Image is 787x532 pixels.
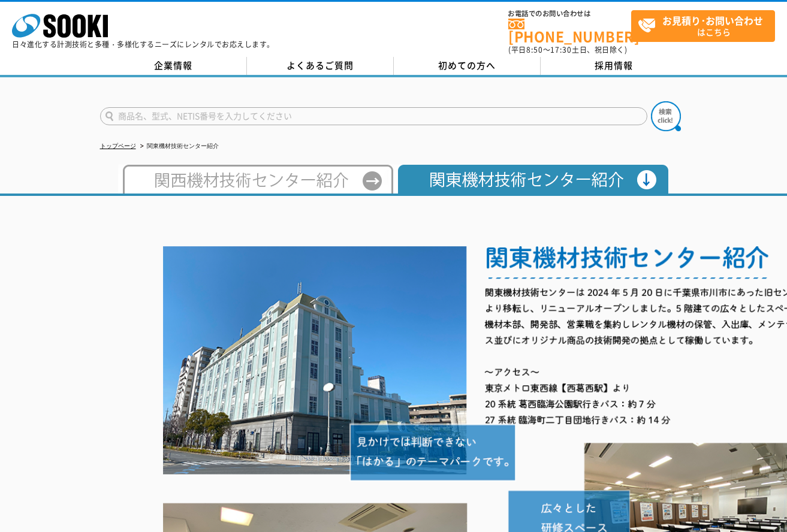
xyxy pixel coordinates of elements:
[508,19,631,43] a: [PHONE_NUMBER]
[541,57,688,75] a: 採用情報
[100,107,647,125] input: 商品名、型式、NETIS番号を入力してください
[393,165,669,194] img: 関東機材技術センター紹介
[118,165,393,194] img: 西日本テクニカルセンター紹介
[651,101,681,131] img: btn_search.png
[393,182,669,191] a: 関東機材技術センター紹介
[247,57,394,75] a: よくあるご質問
[662,13,763,28] strong: お見積り･お問い合わせ
[118,182,393,191] a: 西日本テクニカルセンター紹介
[438,59,496,72] span: 初めての方へ
[508,44,627,55] span: (平日 ～ 土日、祝日除く)
[638,11,774,41] span: はこちら
[100,143,136,149] a: トップページ
[12,41,275,48] p: 日々進化する計測技術と多種・多様化するニーズにレンタルでお応えします。
[100,57,247,75] a: 企業情報
[631,10,775,42] a: お見積り･お問い合わせはこちら
[138,140,219,153] li: 関東機材技術センター紹介
[550,44,572,55] span: 17:30
[394,57,541,75] a: 初めての方へ
[526,44,543,55] span: 8:50
[508,10,631,17] span: お電話でのお問い合わせは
